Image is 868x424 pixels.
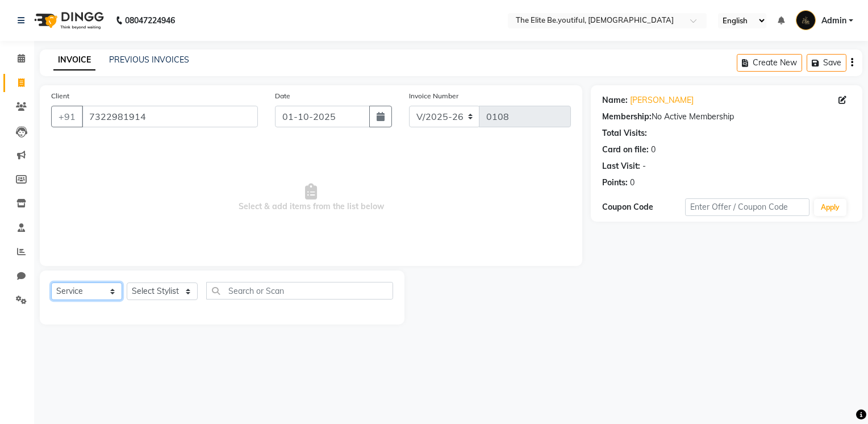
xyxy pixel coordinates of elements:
[796,10,816,30] img: Admin
[737,54,802,72] button: Create New
[109,55,189,65] a: PREVIOUS INVOICES
[642,160,646,172] div: -
[685,198,809,216] input: Enter Offer / Coupon Code
[602,94,628,106] div: Name:
[602,111,652,123] div: Membership:
[53,50,95,70] a: INVOICE
[807,54,846,72] button: Save
[630,177,635,189] div: 0
[51,141,571,255] span: Select & add items from the list below
[602,201,685,213] div: Coupon Code
[630,94,694,106] a: [PERSON_NAME]
[602,127,647,139] div: Total Visits:
[51,91,69,101] label: Client
[51,106,83,127] button: +91
[814,199,846,216] button: Apply
[602,144,649,156] div: Card on file:
[821,15,846,27] span: Admin
[602,160,640,172] div: Last Visit:
[125,5,175,36] b: 08047224946
[275,91,290,101] label: Date
[651,144,656,156] div: 0
[206,282,393,300] input: Search or Scan
[29,5,107,36] img: logo
[82,106,258,127] input: Search by Name/Mobile/Email/Code
[602,177,628,189] div: Points:
[409,91,458,101] label: Invoice Number
[602,111,851,123] div: No Active Membership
